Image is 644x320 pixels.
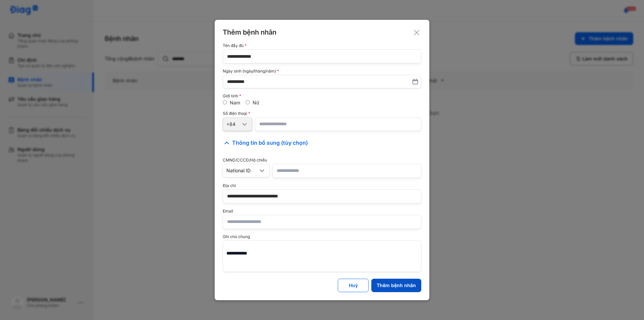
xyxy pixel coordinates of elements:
[223,234,421,239] div: Ghi chú chung
[377,282,416,288] div: Thêm bệnh nhân
[223,28,421,37] div: Thêm bệnh nhân
[223,43,421,48] div: Tên đầy đủ
[253,100,259,105] label: Nữ
[232,139,308,147] span: Thông tin bổ sung (tùy chọn)
[223,69,421,74] div: Ngày sinh (ngày/tháng/năm)
[223,94,421,98] div: Giới tính
[338,279,369,292] button: Huỷ
[223,111,421,116] div: Số điện thoại
[230,100,240,105] label: Nam
[226,168,258,174] div: National ID
[223,158,421,163] div: CMND/CCCD/Hộ chiếu
[223,183,421,188] div: Địa chỉ
[223,209,421,214] div: Email
[371,279,421,292] button: Thêm bệnh nhân
[226,121,240,127] div: +84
